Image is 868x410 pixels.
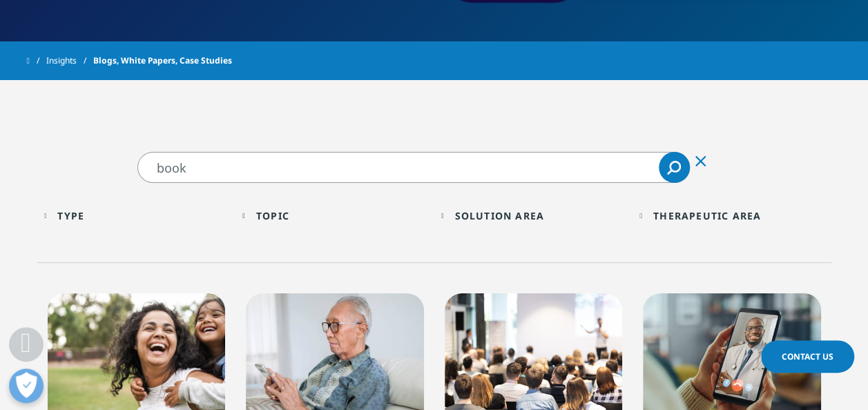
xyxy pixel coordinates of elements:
[46,48,93,73] a: Insights
[57,209,84,222] div: Type facet.
[761,340,854,373] a: Contact Us
[659,152,690,183] a: Search
[93,48,232,73] span: Blogs, White Papers, Case Studies
[454,209,544,222] div: Solution Area facet.
[695,156,706,166] svg: Clear
[9,369,44,403] button: Open Preferences
[653,209,761,222] div: Therapeutic Area facet.
[256,209,289,222] div: Topic facet.
[137,152,690,183] input: Search
[667,161,681,175] svg: Search
[684,144,717,177] div: Clear
[782,351,833,362] span: Contact Us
